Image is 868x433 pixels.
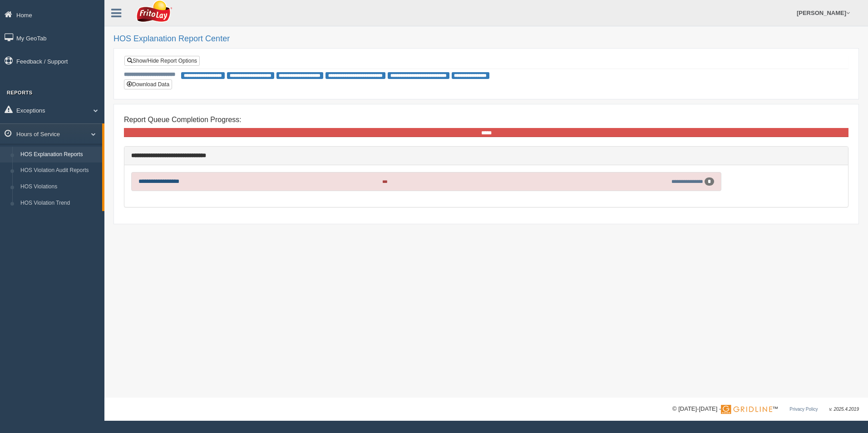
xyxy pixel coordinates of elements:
a: HOS Violation Trend [16,195,102,212]
span: v. 2025.4.2019 [829,407,859,412]
a: HOS Violation Audit Reports [16,162,102,179]
button: Download Data [124,79,172,89]
a: Show/Hide Report Options [124,56,200,66]
a: Privacy Policy [789,407,818,412]
a: HOS Explanation Reports [16,147,102,163]
h4: Report Queue Completion Progress: [124,116,848,124]
a: HOS Violations [16,179,102,195]
img: Gridline [721,405,772,414]
div: © [DATE]-[DATE] - ™ [672,404,859,414]
h2: HOS Explanation Report Center [113,34,859,44]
